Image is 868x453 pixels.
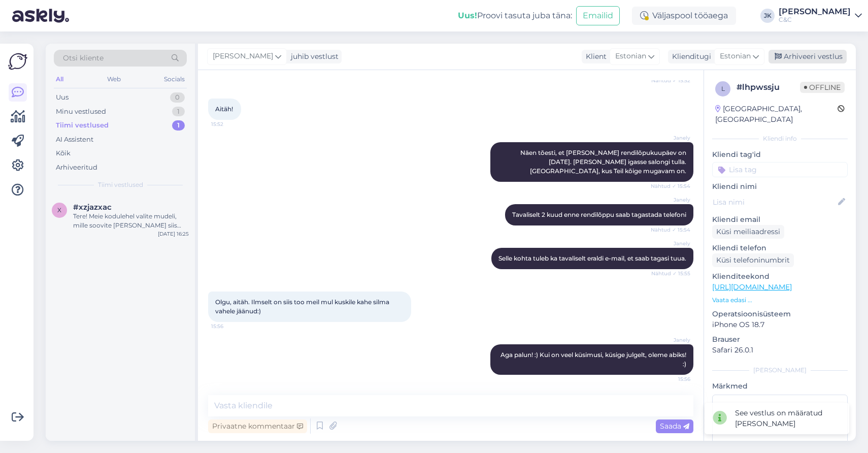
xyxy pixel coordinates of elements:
[162,73,187,86] div: Socials
[63,53,104,63] span: Otsi kliente
[779,16,851,24] div: C&C
[712,149,848,160] p: Kliendi tag'id
[56,107,106,117] div: Minu vestlused
[458,10,572,22] div: Proovi tasuta juba täna:
[712,162,848,177] input: Lisa tag
[287,51,339,62] div: juhib vestlust
[158,230,189,238] div: [DATE] 16:25
[652,375,690,383] span: 15:56
[56,148,71,158] div: Kõik
[800,82,845,93] span: Offline
[213,51,273,62] span: [PERSON_NAME]
[652,134,690,142] span: Janely
[712,225,784,239] div: Küsi meiliaadressi
[215,105,233,113] span: Aitäh!
[712,181,848,192] p: Kliendi nimi
[208,419,307,433] div: Privaatne kommentaar
[712,253,794,267] div: Küsi telefoninumbrit
[721,85,725,92] span: l
[54,73,65,86] div: All
[211,120,249,128] span: 15:52
[720,51,751,62] span: Estonian
[712,309,848,319] p: Operatsioonisüsteem
[715,104,838,125] div: [GEOGRAPHIC_DATA], [GEOGRAPHIC_DATA]
[651,270,690,277] span: Nähtud ✓ 15:55
[660,422,689,431] span: Saada
[632,7,736,25] div: Väljaspool tööaega
[735,408,841,429] div: See vestlus on määratud [PERSON_NAME]
[57,206,61,214] span: x
[712,345,848,355] p: Safari 26.0.1
[172,107,185,117] div: 1
[615,51,646,62] span: Estonian
[520,149,688,175] span: Näen tõesti, et [PERSON_NAME] rendilõpukuupäev on [DATE]. [PERSON_NAME] igasse salongi tulla. [GE...
[769,50,847,63] div: Arhiveeri vestlus
[576,6,620,25] button: Emailid
[779,8,851,16] div: [PERSON_NAME]
[712,134,848,143] div: Kliendi info
[652,336,690,344] span: Janely
[512,211,686,218] span: Tavaliselt 2 kuud enne rendilõppu saab tagastada telefoni
[668,51,711,62] div: Klienditugi
[215,298,391,315] span: Olgu, aitäh. Ilmselt on siis too meil mul kuskile kahe silma vahele jäänud:)
[105,73,123,86] div: Web
[211,322,249,330] span: 15:56
[713,197,836,208] input: Lisa nimi
[170,92,185,103] div: 0
[56,163,97,173] div: Arhiveeritud
[56,92,69,103] div: Uus
[500,351,688,368] span: Aga palun! :) Kui on veel küsimusi, küsige julgelt, oleme abiks! :)
[73,203,112,212] span: #xzjazxac
[712,243,848,253] p: Kliendi telefon
[73,212,189,230] div: Tere! Meie kodulehel valite mudeli, mille soovite [PERSON_NAME] siis valima Inbak maksevõimaluse ...
[779,8,862,24] a: [PERSON_NAME]C&C
[651,226,690,234] span: Nähtud ✓ 15:54
[172,120,185,131] div: 1
[712,319,848,330] p: iPhone OS 18.7
[56,120,109,131] div: Tiimi vestlused
[651,77,690,84] span: Nähtud ✓ 15:52
[458,11,477,20] b: Uus!
[712,271,848,282] p: Klienditeekond
[712,296,848,305] p: Vaata edasi ...
[498,254,686,262] span: Selle kohta tuleb ka tavaliselt eraldi e-mail, et saab tagasi tuua.
[582,51,607,62] div: Klient
[652,196,690,204] span: Janely
[712,282,792,292] a: [URL][DOMAIN_NAME]
[760,9,775,23] div: JK
[712,334,848,345] p: Brauser
[98,180,143,189] span: Tiimi vestlused
[652,240,690,247] span: Janely
[8,52,27,71] img: Askly Logo
[56,135,93,145] div: AI Assistent
[712,381,848,392] p: Märkmed
[712,366,848,375] div: [PERSON_NAME]
[737,81,800,93] div: # lhpwssju
[651,182,690,190] span: Nähtud ✓ 15:54
[712,214,848,225] p: Kliendi email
